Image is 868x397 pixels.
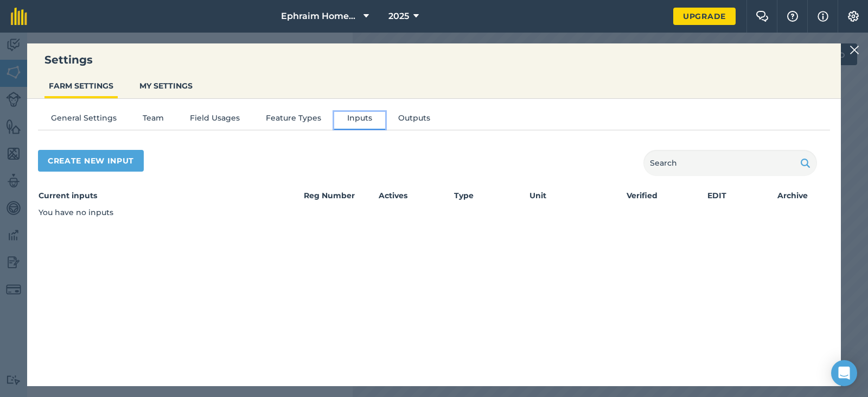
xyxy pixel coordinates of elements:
div: Open Intercom Messenger [831,360,857,386]
img: svg+xml;base64,PHN2ZyB4bWxucz0iaHR0cDovL3d3dy53My5vcmcvMjAwMC9zdmciIHdpZHRoPSIxNyIgaGVpZ2h0PSIxNy... [818,10,828,23]
button: General Settings [38,112,130,128]
span: Ephraim Homestead [281,10,359,23]
td: You have no inputs [38,206,755,219]
input: Search [643,150,817,176]
th: Archive [755,189,830,206]
th: Unit [529,189,604,206]
button: MY SETTINGS [135,75,197,96]
th: EDIT [679,189,755,206]
h3: Settings [27,52,841,67]
img: A question mark icon [786,11,799,22]
th: Current inputs [38,189,302,206]
a: Upgrade [673,8,736,25]
th: Verified [604,189,680,206]
img: svg+xml;base64,PHN2ZyB4bWxucz0iaHR0cDovL3d3dy53My5vcmcvMjAwMC9zdmciIHdpZHRoPSIxOSIgaGVpZ2h0PSIyNC... [800,156,810,169]
button: Field Usages [177,112,253,128]
th: Type [454,189,529,206]
button: Team [130,112,177,128]
button: Feature Types [253,112,334,128]
img: fieldmargin Logo [11,8,27,25]
button: Outputs [385,112,443,128]
img: Two speech bubbles overlapping with the left bubble in the forefront [756,11,769,22]
button: Create new input [38,150,144,172]
button: FARM SETTINGS [44,75,118,96]
button: Inputs [334,112,385,128]
img: A cog icon [847,11,860,22]
th: Reg Number [303,189,379,206]
span: 2025 [388,10,409,23]
img: svg+xml;base64,PHN2ZyB4bWxucz0iaHR0cDovL3d3dy53My5vcmcvMjAwMC9zdmciIHdpZHRoPSIyMiIgaGVpZ2h0PSIzMC... [850,43,859,56]
th: Actives [378,189,454,206]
